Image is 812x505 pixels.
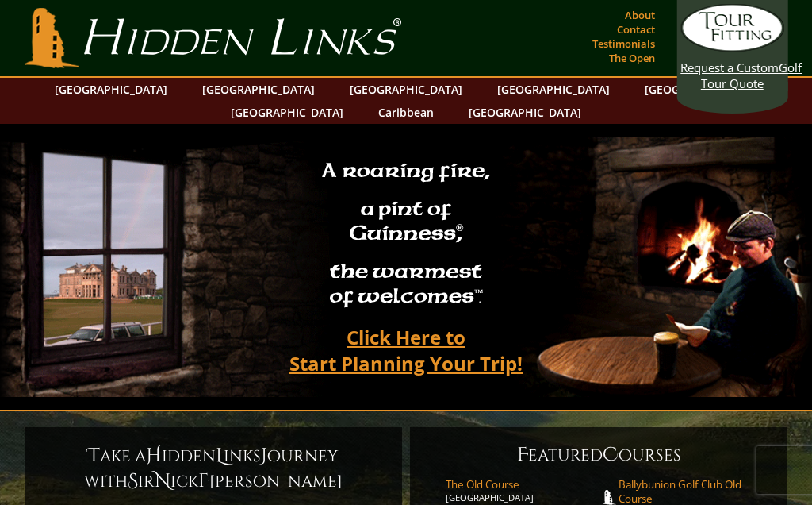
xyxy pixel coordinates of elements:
span: H [146,443,162,468]
a: [GEOGRAPHIC_DATA] [461,101,589,124]
a: About [621,4,659,26]
span: Request a Custom [680,60,779,75]
span: T [88,443,100,468]
span: N [155,468,170,494]
span: J [261,443,267,468]
span: S [128,468,138,494]
a: Testimonials [588,33,659,55]
a: Contact [613,18,659,40]
a: [GEOGRAPHIC_DATA] [194,78,323,101]
a: Click Here toStart Planning Your Trip! [274,318,538,382]
a: Caribbean [370,101,442,124]
span: L [216,443,224,468]
a: [GEOGRAPHIC_DATA] [223,101,351,124]
a: [GEOGRAPHIC_DATA] [47,78,175,101]
span: F [517,442,528,468]
a: [GEOGRAPHIC_DATA] [342,78,470,101]
h2: A roaring fire, a pint of Guinness , the warmest of welcomes™. [312,152,500,318]
h6: ake a idden inks ourney with ir ick [PERSON_NAME] [40,443,386,494]
a: Request a CustomGolf Tour Quote [680,4,783,91]
span: The Old Course [446,477,599,492]
span: C [603,442,619,468]
a: The Open [605,47,659,69]
span: F [198,468,209,494]
a: [GEOGRAPHIC_DATA] [489,78,618,101]
h6: eatured ourses [426,442,772,468]
a: [GEOGRAPHIC_DATA] [637,78,765,101]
